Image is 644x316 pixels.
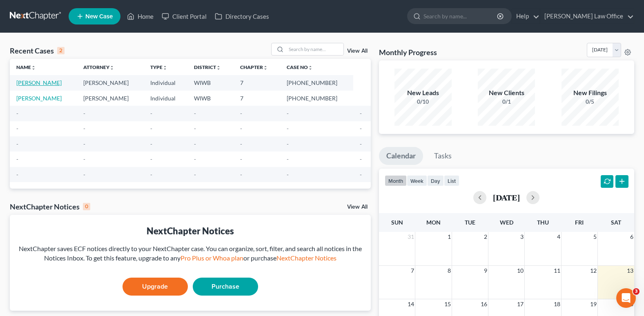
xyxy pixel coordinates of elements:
span: - [83,156,85,162]
span: - [16,140,18,147]
span: 6 [629,232,634,242]
span: - [150,171,152,178]
button: week [407,175,427,186]
span: Sun [391,219,403,226]
a: Nameunfold_more [16,64,36,70]
iframe: Intercom live chat [616,288,636,308]
span: - [287,140,289,147]
td: WIWB [187,75,233,90]
button: month [385,175,407,186]
div: NextChapter saves ECF notices directly to your NextChapter case. You can organize, sort, filter, ... [16,244,364,263]
div: 0/5 [562,98,619,106]
h2: [DATE] [493,193,520,202]
td: WIWB [187,91,233,106]
span: Mon [426,219,441,226]
div: 0/1 [478,98,535,106]
span: 15 [443,299,452,309]
span: 3 [633,288,640,295]
td: [PERSON_NAME] [77,91,144,106]
i: unfold_more [31,65,36,70]
span: - [194,156,196,162]
span: - [83,125,85,132]
span: - [360,156,362,162]
span: - [194,140,196,147]
span: - [287,171,289,178]
a: Tasks [427,147,459,165]
span: - [360,140,362,147]
span: - [16,125,18,132]
span: - [360,171,362,178]
input: Search by name... [286,43,343,55]
span: - [287,156,289,162]
a: Case Nounfold_more [287,64,313,70]
span: 7 [410,266,415,276]
td: [PERSON_NAME] [77,75,144,90]
a: Pro Plus or Whoa plan [180,254,243,262]
span: - [83,171,85,178]
span: 2 [483,232,488,242]
div: NextChapter Notices [10,202,90,211]
a: Typeunfold_more [150,64,167,70]
h3: Monthly Progress [379,47,437,57]
span: Tue [465,219,475,226]
td: Individual [144,91,188,106]
span: 17 [516,299,524,309]
span: Fri [575,219,584,226]
span: 10 [516,266,524,276]
span: - [287,110,289,117]
a: [PERSON_NAME] [16,95,62,102]
td: [PHONE_NUMBER] [280,75,353,90]
td: 7 [234,75,281,90]
span: - [16,156,18,162]
div: Recent Cases [10,46,65,56]
a: Help [512,9,539,24]
div: NextChapter Notices [16,225,364,237]
div: 2 [57,47,65,54]
span: 1 [447,232,452,242]
i: unfold_more [216,65,221,70]
a: Calendar [379,147,423,165]
input: Search by name... [423,9,498,24]
a: [PERSON_NAME] Law Office [540,9,634,24]
span: - [83,110,85,117]
span: 8 [447,266,452,276]
div: 0 [83,203,90,210]
a: NextChapter Notices [276,254,336,262]
span: Thu [537,219,549,226]
span: 5 [593,232,597,242]
span: New Case [85,13,113,20]
button: list [444,175,459,186]
a: Chapterunfold_more [240,64,268,70]
a: Districtunfold_more [194,64,221,70]
span: - [240,171,242,178]
span: - [16,171,18,178]
span: 3 [519,232,524,242]
i: unfold_more [263,65,268,70]
div: New Clients [478,88,535,98]
span: - [240,140,242,147]
a: Purchase [193,278,258,296]
div: New Filings [562,88,619,98]
span: - [150,110,152,117]
span: - [150,140,152,147]
span: 11 [553,266,561,276]
span: - [360,125,362,132]
td: Individual [144,75,188,90]
span: 13 [626,266,634,276]
i: unfold_more [109,65,114,70]
span: 18 [553,299,561,309]
a: Directory Cases [211,9,273,24]
span: 14 [407,299,415,309]
span: - [240,156,242,162]
span: - [150,125,152,132]
span: 9 [483,266,488,276]
span: 4 [556,232,561,242]
a: Attorneyunfold_more [83,64,114,70]
span: - [360,110,362,117]
div: 0/10 [394,98,452,106]
span: - [83,140,85,147]
td: [PHONE_NUMBER] [280,91,353,106]
span: - [194,110,196,117]
span: - [194,125,196,132]
span: 12 [589,266,597,276]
